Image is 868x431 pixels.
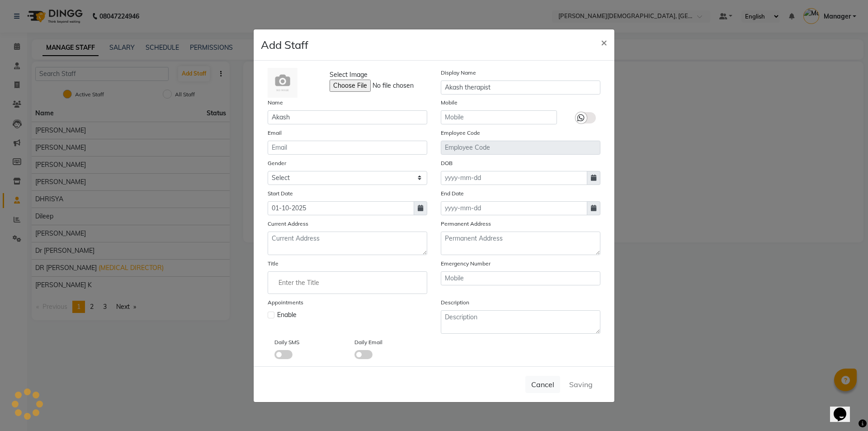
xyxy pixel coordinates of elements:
[441,201,587,215] input: yyyy-mm-dd
[268,159,286,167] label: Gender
[441,189,464,198] label: End Date
[268,201,414,215] input: yyyy-mm-dd
[830,395,859,422] iframe: chat widget
[330,70,368,80] span: Select Image
[268,260,278,268] label: Title
[268,110,427,124] input: Name
[330,80,453,92] input: Select Image
[268,298,303,307] label: Appointments
[277,310,297,320] span: Enable
[441,298,469,307] label: Description
[601,35,607,49] span: ×
[441,220,491,228] label: Permanent Address
[441,271,600,285] input: Mobile
[261,37,308,53] h4: Add Staff
[354,338,382,346] label: Daily Email
[268,220,308,228] label: Current Address
[525,376,560,393] button: Cancel
[594,29,614,55] button: Close
[268,129,282,137] label: Email
[441,260,491,268] label: Emergency Number
[441,159,453,167] label: DOB
[441,99,458,107] label: Mobile
[268,189,293,198] label: Start Date
[268,68,297,98] img: Cinque Terre
[441,110,557,124] input: Mobile
[441,69,476,77] label: Display Name
[268,141,427,155] input: Email
[274,338,299,346] label: Daily SMS
[268,99,283,107] label: Name
[441,141,600,155] input: Employee Code
[441,129,480,137] label: Employee Code
[441,171,587,185] input: yyyy-mm-dd
[272,274,423,292] input: Enter the Title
